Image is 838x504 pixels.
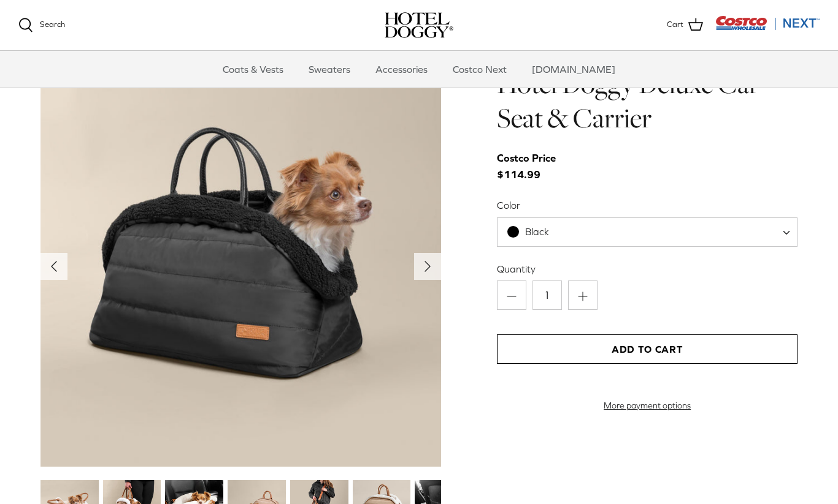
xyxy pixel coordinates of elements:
[497,198,798,212] label: Color
[18,18,65,32] a: Search
[298,51,361,88] a: Sweaters
[667,17,703,33] a: Cart
[40,20,65,29] span: Search
[532,280,562,310] input: Quantity
[442,51,518,88] a: Costco Next
[364,51,439,88] a: Accessories
[497,262,798,276] label: Quantity
[385,12,453,38] a: hoteldoggy.com hoteldoggycom
[414,253,441,280] button: Next
[498,225,574,238] span: Black
[525,226,549,237] span: Black
[497,150,568,183] span: $114.99
[40,253,67,280] button: Previous
[212,51,294,88] a: Coats & Vests
[715,15,820,31] img: Costco Next
[667,18,683,31] span: Cart
[385,12,453,38] img: hoteldoggycom
[497,334,798,364] button: Add to Cart
[497,67,798,136] h1: Hotel Doggy Deluxe Car Seat & Carrier
[497,217,798,247] span: Black
[497,150,556,167] div: Costco Price
[715,23,820,32] a: Visit Costco Next
[497,401,798,411] a: More payment options
[521,51,626,88] a: [DOMAIN_NAME]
